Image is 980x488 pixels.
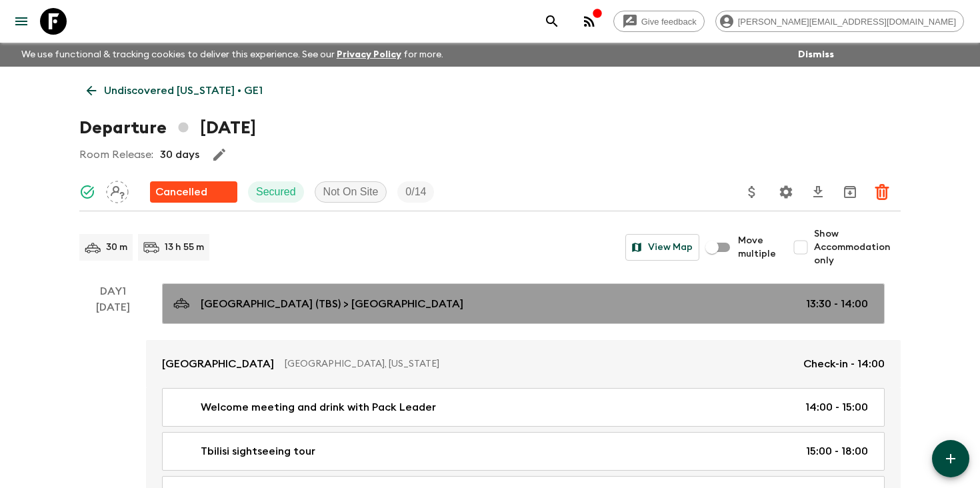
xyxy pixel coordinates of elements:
span: Move multiple [738,234,777,261]
div: Trip Fill [397,181,434,203]
p: 30 m [106,241,127,254]
button: menu [8,8,35,35]
button: Download CSV [805,179,831,205]
p: We use functional & tracking cookies to deliver this experience. See our for more. [16,43,449,67]
button: Archive (Completed, Cancelled or Unsynced Departures only) [837,179,863,205]
a: Give feedback [613,11,705,32]
button: Delete [869,179,895,205]
p: Cancelled [155,184,207,200]
div: Flash Pack cancellation [150,181,237,203]
p: 15:00 - 18:00 [806,443,868,459]
a: Welcome meeting and drink with Pack Leader14:00 - 15:00 [162,388,885,427]
p: Not On Site [323,184,379,200]
span: Assign pack leader [106,185,129,195]
button: Update Price, Early Bird Discount and Costs [739,179,765,205]
a: Privacy Policy [337,50,401,59]
span: Give feedback [634,17,704,27]
p: 13 h 55 m [165,241,204,254]
a: Tbilisi sightseeing tour15:00 - 18:00 [162,432,885,471]
p: Undiscovered [US_STATE] • GE1 [104,83,263,99]
a: [GEOGRAPHIC_DATA] (TBS) > [GEOGRAPHIC_DATA]13:30 - 14:00 [162,283,885,324]
p: Welcome meeting and drink with Pack Leader [201,399,436,415]
p: 30 days [160,147,199,163]
p: Day 1 [79,283,146,299]
span: [PERSON_NAME][EMAIL_ADDRESS][DOMAIN_NAME] [731,17,963,27]
span: Show Accommodation only [814,227,901,267]
p: [GEOGRAPHIC_DATA] [162,356,274,372]
button: Dismiss [795,45,837,64]
p: 0 / 14 [405,184,426,200]
div: Secured [248,181,304,203]
div: Not On Site [315,181,387,203]
p: [GEOGRAPHIC_DATA] (TBS) > [GEOGRAPHIC_DATA] [201,296,463,312]
p: Tbilisi sightseeing tour [201,443,315,459]
div: [PERSON_NAME][EMAIL_ADDRESS][DOMAIN_NAME] [715,11,964,32]
a: Undiscovered [US_STATE] • GE1 [79,77,270,104]
h1: Departure [DATE] [79,115,256,141]
button: View Map [625,234,699,261]
p: Room Release: [79,147,153,163]
svg: Synced Successfully [79,184,95,200]
p: Check-in - 14:00 [803,356,885,372]
p: 14:00 - 15:00 [805,399,868,415]
button: Settings [773,179,799,205]
p: 13:30 - 14:00 [806,296,868,312]
p: [GEOGRAPHIC_DATA], [US_STATE] [285,357,793,371]
button: search adventures [539,8,565,35]
a: [GEOGRAPHIC_DATA][GEOGRAPHIC_DATA], [US_STATE]Check-in - 14:00 [146,340,901,388]
p: Secured [256,184,296,200]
